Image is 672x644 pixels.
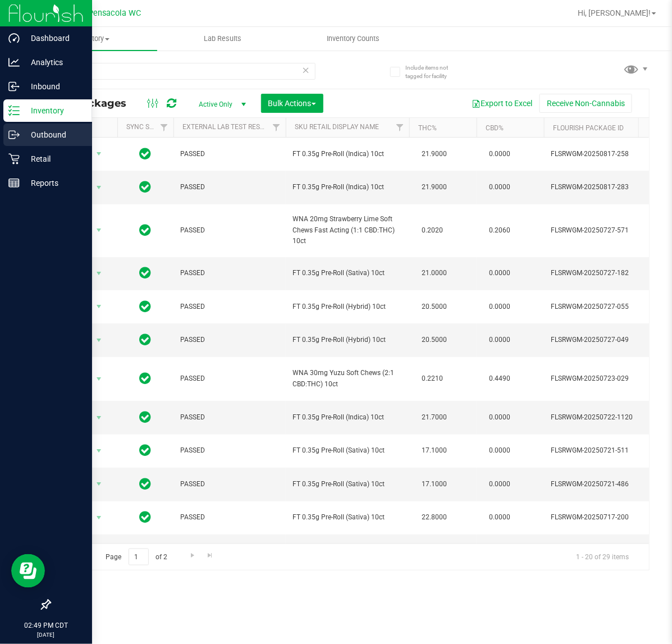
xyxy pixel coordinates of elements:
span: PASSED [180,479,279,490]
a: Lab Results [157,27,287,51]
span: PASSED [180,225,279,236]
span: PASSED [180,182,279,193]
span: select [92,443,106,459]
span: PASSED [180,335,279,345]
span: FT 0.35g Pre-Roll (Indica) 10ct [292,149,403,159]
span: FLSRWGM-20250817-258 [551,149,661,159]
span: select [92,476,106,492]
span: select [92,299,106,314]
p: Analytics [20,56,87,69]
span: 0.0000 [483,179,516,195]
span: FLSRWGM-20250727-055 [551,302,661,312]
span: Lab Results [189,34,257,44]
span: In Sync [140,509,152,525]
p: Outbound [20,128,87,141]
span: 1 - 20 of 29 items [567,549,638,565]
inline-svg: Dashboard [8,33,20,44]
a: Go to the next page [184,549,200,564]
span: select [92,180,106,195]
inline-svg: Outbound [8,129,20,140]
span: 0.4490 [483,371,516,387]
span: select [92,146,106,162]
span: WNA 30mg Yuzu Soft Chews (2:1 CBD:THC) 10ct [292,368,403,389]
span: Clear [302,63,310,77]
span: 20.5000 [416,332,452,348]
span: 22.8000 [416,509,452,526]
span: In Sync [140,371,152,386]
span: Pensacola WC [88,8,141,18]
span: Bulk Actions [268,99,316,108]
span: WNA 20mg Strawberry Lime Soft Chews Fast Acting (1:1 CBD:THC) 10ct [292,214,403,246]
span: 21.9000 [416,179,452,195]
a: Inventory Counts [288,27,418,51]
span: 0.0000 [483,442,516,459]
span: select [92,510,106,526]
p: Inbound [20,80,87,93]
span: 0.2060 [483,222,516,239]
span: In Sync [140,179,152,195]
a: Filter [155,118,173,137]
a: Sku Retail Display Name [295,123,379,131]
a: Flourish Package ID [553,124,624,132]
span: PASSED [180,512,279,523]
span: All Packages [58,97,138,109]
span: FLSRWGM-20250817-283 [551,182,661,193]
span: 0.0000 [483,476,516,492]
span: 21.0000 [416,265,452,281]
span: FT 0.35g Pre-Roll (Sativa) 10ct [292,268,403,278]
span: PASSED [180,268,279,278]
span: 0.0000 [483,332,516,348]
span: 0.0000 [483,299,516,315]
button: Export to Excel [464,94,540,113]
span: FLSRWGM-20250727-182 [551,268,661,278]
span: In Sync [140,442,152,458]
span: select [92,410,106,426]
a: External Lab Test Result [182,123,271,131]
a: THC% [418,124,437,132]
span: PASSED [180,149,279,159]
inline-svg: Retail [8,153,20,165]
p: Retail [20,152,87,166]
p: Inventory [20,104,87,117]
span: FT 0.35g Pre-Roll (Sativa) 10ct [292,479,403,490]
a: CBD% [486,124,504,132]
a: Go to the last page [202,549,218,564]
a: Filter [267,118,286,137]
button: Bulk Actions [261,94,323,113]
span: select [92,371,106,387]
span: 0.2210 [416,371,449,387]
span: In Sync [140,146,152,162]
span: Page of 2 [96,549,177,566]
inline-svg: Inbound [8,81,20,92]
span: Inventory Counts [312,34,395,44]
span: Include items not tagged for facility [405,63,461,80]
span: FLSRWGM-20250727-571 [551,225,661,236]
span: PASSED [180,302,279,312]
span: FT 0.35g Pre-Roll (Hybrid) 10ct [292,335,403,345]
span: 0.0000 [483,409,516,426]
span: FT 0.35g Pre-Roll (Hybrid) 10ct [292,302,403,312]
inline-svg: Reports [8,177,20,189]
span: 17.1000 [416,476,452,492]
a: Filter [391,118,409,137]
span: Inventory [27,34,157,44]
iframe: Resource center [11,554,45,588]
span: 0.0000 [483,265,516,281]
span: 0.0000 [483,146,516,162]
span: 21.9000 [416,146,452,162]
span: select [92,332,106,348]
span: FLSRWGM-20250723-029 [551,373,661,384]
p: [DATE] [5,631,87,639]
span: FT 0.35g Pre-Roll (Sativa) 10ct [292,512,403,523]
span: select [92,266,106,281]
span: In Sync [140,299,152,314]
span: In Sync [140,222,152,238]
span: Hi, [PERSON_NAME]! [578,8,651,17]
p: 02:49 PM CDT [5,620,87,631]
span: In Sync [140,409,152,425]
span: FT 0.35g Pre-Roll (Indica) 10ct [292,412,403,423]
span: FLSRWGM-20250721-486 [551,479,661,490]
span: select [92,222,106,238]
button: Receive Non-Cannabis [540,94,632,113]
span: In Sync [140,265,152,281]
